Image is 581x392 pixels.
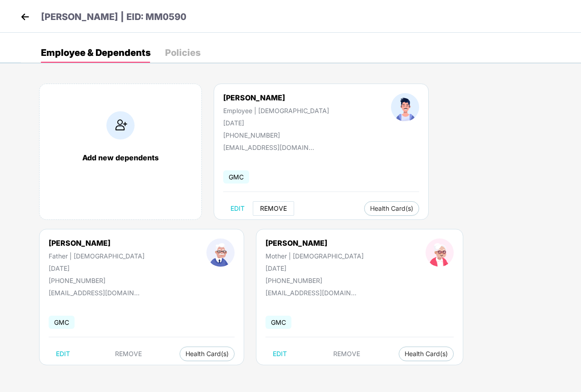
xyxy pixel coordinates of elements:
button: Health Card(s) [364,201,419,216]
div: [EMAIL_ADDRESS][DOMAIN_NAME] [223,144,314,151]
div: Father | [DEMOGRAPHIC_DATA] [49,252,145,260]
span: REMOVE [115,350,142,357]
img: profileImage [391,93,419,121]
img: addIcon [106,111,135,139]
div: [EMAIL_ADDRESS][DOMAIN_NAME] [49,289,140,297]
div: [PHONE_NUMBER] [49,277,145,284]
div: [DATE] [49,264,145,272]
button: REMOVE [108,347,149,361]
img: back [18,10,32,24]
span: REMOVE [333,350,360,357]
div: Policies [165,48,200,57]
div: [PHONE_NUMBER] [265,277,364,284]
button: Health Card(s) [399,347,454,361]
span: Health Card(s) [370,206,413,211]
div: [PERSON_NAME] [265,238,364,248]
span: EDIT [56,350,70,357]
span: EDIT [230,205,245,212]
img: profileImage [426,238,454,267]
div: Employee | [DEMOGRAPHIC_DATA] [223,107,329,114]
button: Health Card(s) [180,347,235,361]
p: [PERSON_NAME] | EID: MM0590 [41,10,186,24]
div: [DATE] [223,119,329,127]
div: [PERSON_NAME] [49,238,145,248]
button: EDIT [223,201,252,216]
div: Add new dependents [49,153,192,162]
button: EDIT [49,347,77,361]
div: [PHONE_NUMBER] [223,131,329,139]
span: GMC [49,316,75,329]
div: [EMAIL_ADDRESS][DOMAIN_NAME] [265,289,356,297]
div: [PERSON_NAME] [223,93,329,102]
img: profileImage [206,238,235,267]
button: REMOVE [253,201,294,216]
div: Employee & Dependents [41,48,150,57]
span: EDIT [273,350,287,357]
button: REMOVE [326,347,367,361]
span: Health Card(s) [405,352,448,356]
button: EDIT [265,347,294,361]
span: Health Card(s) [185,352,229,356]
span: REMOVE [260,205,287,212]
div: Mother | [DEMOGRAPHIC_DATA] [265,252,364,260]
div: [DATE] [265,264,364,272]
span: GMC [223,170,249,184]
span: GMC [265,316,291,329]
